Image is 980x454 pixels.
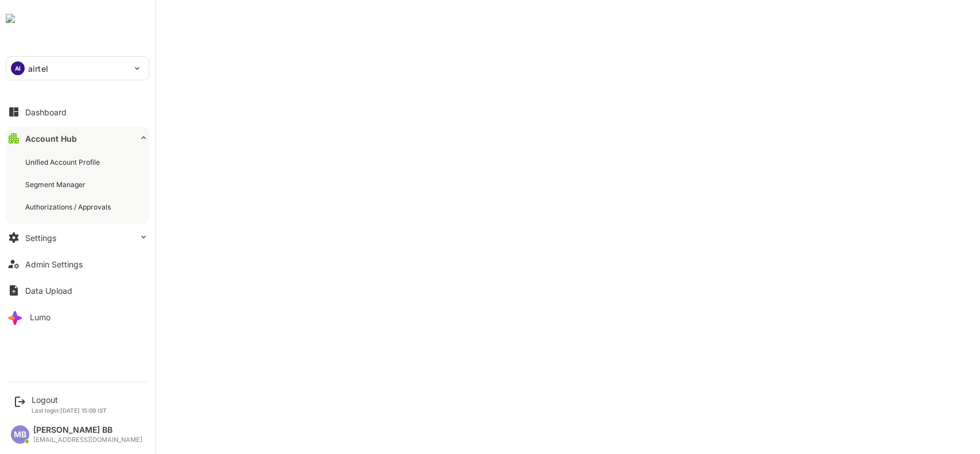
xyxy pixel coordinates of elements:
div: Data Upload [25,286,72,296]
p: airtel [28,63,48,75]
button: Settings [6,226,149,249]
div: MB [11,425,29,444]
div: AIairtel [6,57,149,80]
button: Dashboard [6,100,149,123]
button: Admin Settings [6,253,149,275]
div: Unified Account Profile [25,157,102,167]
button: Account Hub [6,127,149,150]
div: [PERSON_NAME] BB [33,425,142,435]
div: Settings [25,233,56,243]
div: Account Hub [25,134,77,143]
div: [EMAIL_ADDRESS][DOMAIN_NAME] [33,436,142,444]
img: undefinedjpg [6,14,15,23]
button: Data Upload [6,279,149,302]
div: Authorizations / Approvals [25,202,113,212]
div: Logout [32,395,107,405]
button: Lumo [6,305,149,328]
p: Last login: [DATE] 15:09 IST [32,407,107,414]
div: Lumo [30,312,51,322]
div: Dashboard [25,107,67,117]
div: AI [11,61,25,75]
div: Segment Manager [25,180,88,189]
div: Admin Settings [25,259,83,269]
